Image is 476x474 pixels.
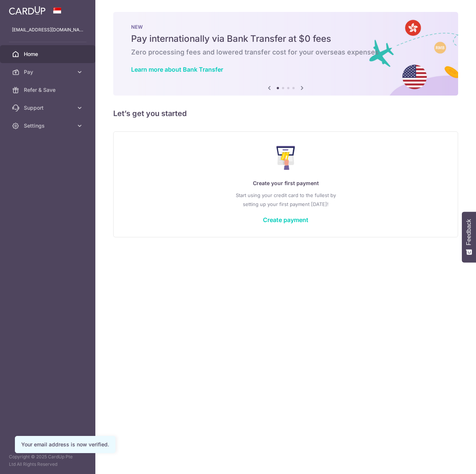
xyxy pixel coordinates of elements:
[131,24,440,30] p: NEW
[12,26,83,34] p: [EMAIL_ADDRESS][DOMAIN_NAME]
[131,33,440,45] h5: Pay internationally via Bank Transfer at $0 fees
[128,191,443,209] p: Start using your credit card to the fullest by setting up your first payment [DATE]!
[428,452,469,470] iframe: Opens a widget where you can find more information
[466,219,472,245] span: Feedback
[131,48,440,57] h6: Zero processing fees and lowered transfer cost for your overseas expenses
[9,6,45,15] img: CardUp
[24,68,73,76] span: Pay
[113,107,458,119] h5: Let’s get you started
[128,179,443,188] p: Create your first payment
[21,441,109,448] div: Your email address is now verified.
[263,216,308,224] a: Create payment
[24,86,73,94] span: Refer & Save
[113,12,458,96] img: Bank transfer banner
[131,66,223,73] a: Learn more about Bank Transfer
[276,146,295,170] img: Make Payment
[462,212,476,262] button: Feedback - Show survey
[24,50,73,58] span: Home
[24,122,73,130] span: Settings
[24,104,73,112] span: Support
